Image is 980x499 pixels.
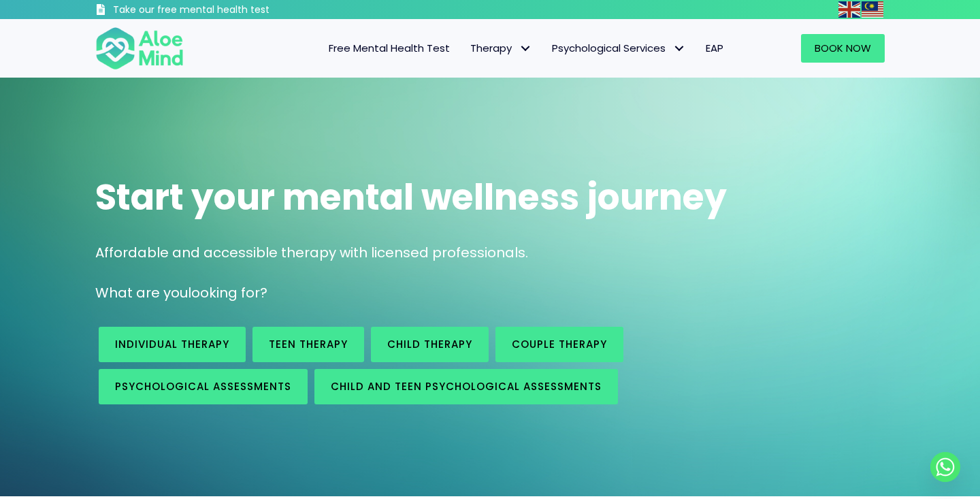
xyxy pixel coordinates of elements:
a: Couple therapy [495,327,623,362]
img: Aloe mind Logo [95,26,184,71]
p: Affordable and accessible therapy with licensed professionals. [95,243,885,263]
a: Whatsapp [930,452,960,482]
span: Book Now [815,41,871,55]
a: Take our free mental health test [95,3,342,19]
a: TherapyTherapy: submenu [460,34,542,63]
span: Psychological Services [552,41,685,55]
a: Malay [862,1,885,17]
span: Therapy [470,41,532,55]
span: Couple therapy [512,337,607,351]
span: What are you [95,283,188,302]
a: Child and Teen Psychological assessments [314,369,618,404]
span: looking for? [188,283,267,302]
a: Free Mental Health Test [318,34,460,63]
a: Book Now [801,34,885,63]
a: Child Therapy [371,327,489,362]
a: Psychological assessments [99,369,308,404]
span: Psychological assessments [115,379,291,393]
a: Individual therapy [99,327,246,362]
span: Therapy: submenu [515,39,535,59]
span: Child Therapy [387,337,472,351]
span: Individual therapy [115,337,229,351]
span: Teen Therapy [269,337,348,351]
nav: Menu [201,34,734,63]
span: Child and Teen Psychological assessments [331,379,602,393]
span: Start your mental wellness journey [95,172,727,222]
a: Psychological ServicesPsychological Services: submenu [542,34,696,63]
img: en [838,1,860,18]
a: EAP [696,34,734,63]
span: Psychological Services: submenu [669,39,689,59]
span: Free Mental Health Test [329,41,450,55]
h3: Take our free mental health test [113,3,342,17]
a: Teen Therapy [252,327,364,362]
a: English [838,1,862,17]
img: ms [862,1,883,18]
span: EAP [706,41,723,55]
